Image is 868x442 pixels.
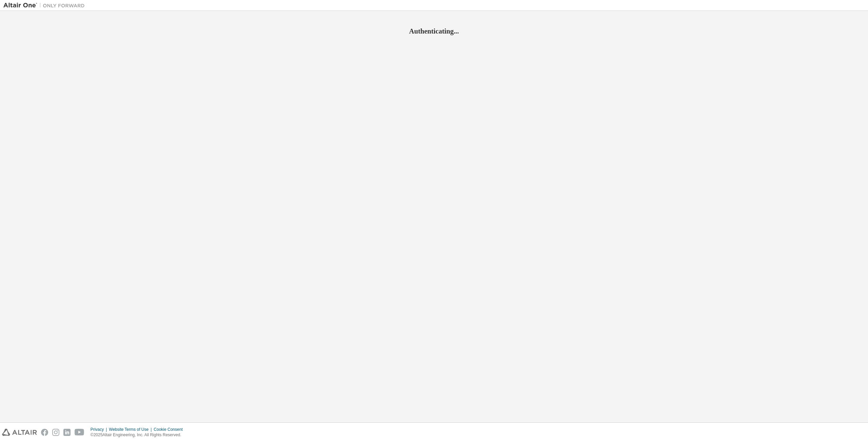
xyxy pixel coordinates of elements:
[2,429,37,436] img: altair_logo.svg
[52,429,59,436] img: instagram.svg
[41,429,48,436] img: facebook.svg
[75,429,84,436] img: youtube.svg
[154,427,186,432] div: Cookie Consent
[63,429,71,436] img: linkedin.svg
[109,427,154,432] div: Website Terms of Use
[91,432,187,438] p: © 2025 Altair Engineering, Inc. All Rights Reserved.
[3,27,865,36] h2: Authenticating...
[3,2,88,9] img: Altair One
[91,427,109,432] div: Privacy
